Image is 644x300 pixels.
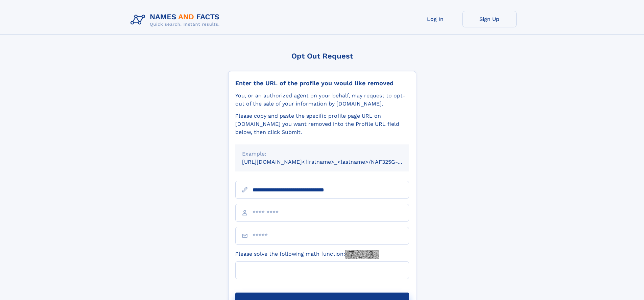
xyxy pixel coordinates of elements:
small: [URL][DOMAIN_NAME]<firstname>_<lastname>/NAF325G-xxxxxxxx [242,159,422,165]
div: Enter the URL of the profile you would like removed [235,79,409,87]
div: Please copy and paste the specific profile page URL on [DOMAIN_NAME] you want removed into the Pr... [235,112,409,136]
a: Log In [408,11,462,27]
div: Opt Out Request [228,52,416,60]
div: Example: [242,150,402,158]
label: Please solve the following math function: [235,250,379,259]
div: You, or an authorized agent on your behalf, may request to opt-out of the sale of your informatio... [235,92,409,108]
a: Sign Up [462,11,517,27]
img: Logo Names and Facts [128,11,225,29]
